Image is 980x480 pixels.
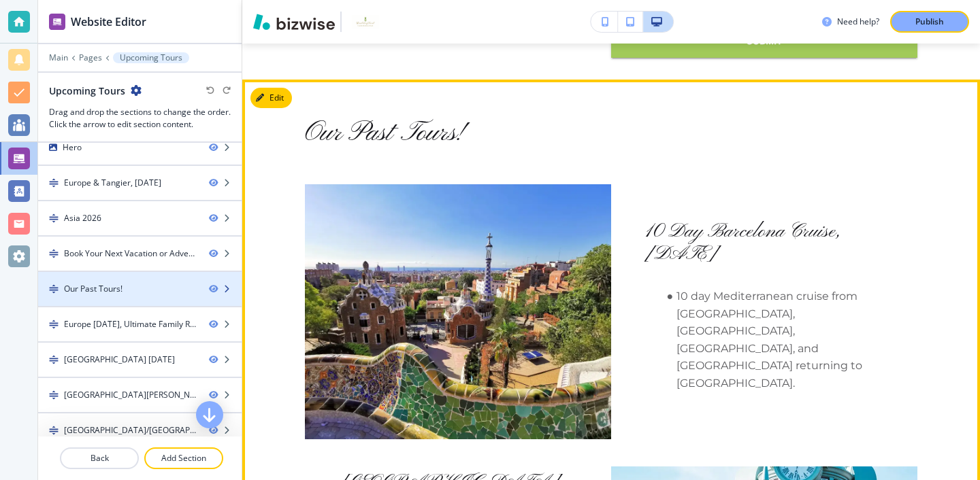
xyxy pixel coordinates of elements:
[49,320,59,329] img: Drag
[660,288,885,392] li: 10 day Mediterranean cruise from [GEOGRAPHIC_DATA], [GEOGRAPHIC_DATA], [GEOGRAPHIC_DATA], and [GE...
[64,389,198,401] div: Playa Del Carmen 2024
[49,53,68,63] button: Main
[38,378,242,412] div: Drag[GEOGRAPHIC_DATA][PERSON_NAME] 2024
[38,237,242,271] div: DragBook Your Next Vacation or Adventure!
[49,355,59,364] img: Drag
[305,184,611,439] img: <p>10 Day Barcelona Cruise, June 2024</p>
[71,14,146,30] h2: Website Editor
[38,131,242,165] div: Hero
[60,447,139,469] button: Back
[49,14,65,30] img: editor icon
[49,84,125,98] h2: Upcoming Tours
[38,272,242,306] div: DragOur Past Tours!
[890,11,969,33] button: Publish
[38,413,242,447] div: Drag[GEOGRAPHIC_DATA]/[GEOGRAPHIC_DATA], [DATE]
[49,213,59,223] img: Drag
[120,53,182,63] p: Upcoming Tours
[144,447,223,469] button: Add Section
[64,177,161,189] div: Europe & Tangier, Sept 2025
[49,390,59,400] img: Drag
[64,318,198,330] div: Europe June 2025, Ultimate Family Reunion
[61,452,137,464] p: Back
[64,354,175,366] div: Ghana June 2025
[64,424,198,436] div: Argentina/Brazil, Sept 2024
[49,106,231,131] h3: Drag and drop the sections to change the order. Click the arrow to edit section content.
[49,284,59,294] img: Drag
[49,249,59,258] img: Drag
[250,88,292,108] button: Edit
[38,166,242,200] div: DragEurope & Tangier, [DATE]
[49,178,59,188] img: Drag
[64,247,198,260] div: Book Your Next Vacation or Adventure!
[305,115,611,152] p: Our Past Tours!
[38,201,242,235] div: DragAsia 2026
[49,426,59,435] img: Drag
[146,452,222,464] p: Add Section
[347,15,384,29] img: Your Logo
[38,307,242,341] div: DragEurope [DATE], Ultimate Family Reunion
[64,212,101,224] div: Asia 2026
[837,16,879,28] h3: Need help?
[113,52,189,63] button: Upcoming Tours
[644,221,885,266] p: 10 Day Barcelona Cruise, [DATE]
[79,53,102,63] button: Pages
[63,141,82,154] div: Hero
[915,16,944,28] p: Publish
[64,283,122,295] div: Our Past Tours!
[253,14,335,30] img: Bizwise Logo
[38,343,242,377] div: Drag[GEOGRAPHIC_DATA] [DATE]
